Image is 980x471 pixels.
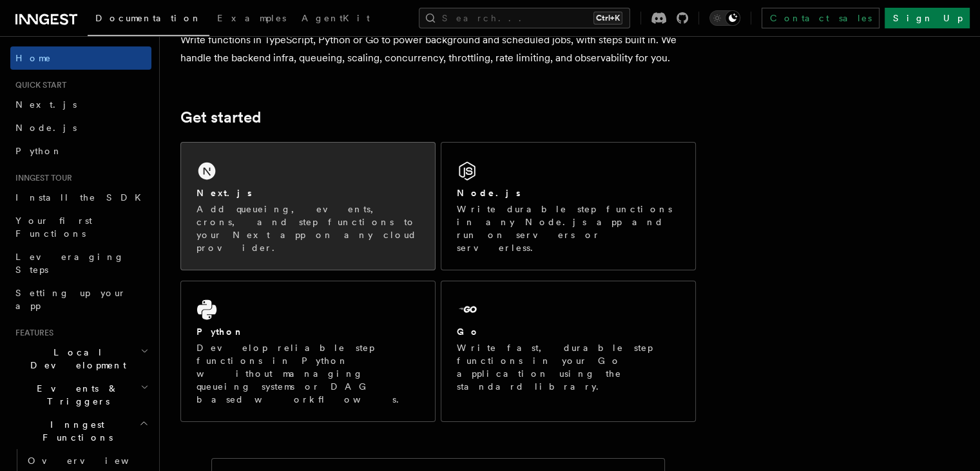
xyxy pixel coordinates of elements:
[209,4,294,35] a: Examples
[15,99,77,110] span: Next.js
[10,80,66,90] span: Quick start
[10,245,151,281] a: Leveraging Steps
[180,108,261,126] a: Get started
[457,341,680,393] p: Write fast, durable step functions in your Go application using the standard library.
[10,377,151,413] button: Events & Triggers
[15,123,77,133] span: Node.js
[10,186,151,209] a: Install the SDK
[15,215,92,239] span: Your first Functions
[10,382,140,408] span: Events & Triggers
[10,281,151,317] a: Setting up your app
[28,456,160,466] span: Overview
[15,252,124,275] span: Leveraging Steps
[419,8,630,28] button: Search...Ctrl+K
[457,325,480,338] h2: Go
[10,341,151,377] button: Local Development
[10,173,72,183] span: Inngest tour
[10,116,151,139] a: Node.js
[15,288,126,311] span: Setting up your app
[197,186,252,199] h2: Next.js
[10,93,151,116] a: Next.js
[302,13,370,23] span: AgentKit
[10,418,139,444] span: Inngest Functions
[709,10,740,26] button: Toggle dark mode
[15,146,62,156] span: Python
[10,139,151,163] a: Python
[762,8,879,28] a: Contact sales
[197,203,419,254] p: Add queueing, events, crons, and step functions to your Next app on any cloud provider.
[197,325,244,338] h2: Python
[10,328,53,338] span: Features
[593,12,622,25] kbd: Ctrl+K
[217,13,286,23] span: Examples
[10,46,151,70] a: Home
[180,281,436,422] a: PythonDevelop reliable step functions in Python without managing queueing systems or DAG based wo...
[180,142,436,270] a: Next.jsAdd queueing, events, crons, and step functions to your Next app on any cloud provider.
[10,346,140,372] span: Local Development
[294,4,378,35] a: AgentKit
[441,142,696,270] a: Node.jsWrite durable step functions in any Node.js app and run on servers or serverless.
[180,31,696,67] p: Write functions in TypeScript, Python or Go to power background and scheduled jobs, with steps bu...
[88,4,209,36] a: Documentation
[15,52,52,65] span: Home
[197,341,419,406] p: Develop reliable step functions in Python without managing queueing systems or DAG based workflows.
[95,13,202,23] span: Documentation
[457,186,521,199] h2: Node.js
[15,192,149,203] span: Install the SDK
[885,8,970,28] a: Sign Up
[10,209,151,245] a: Your first Functions
[457,203,680,254] p: Write durable step functions in any Node.js app and run on servers or serverless.
[10,413,151,449] button: Inngest Functions
[441,281,696,422] a: GoWrite fast, durable step functions in your Go application using the standard library.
